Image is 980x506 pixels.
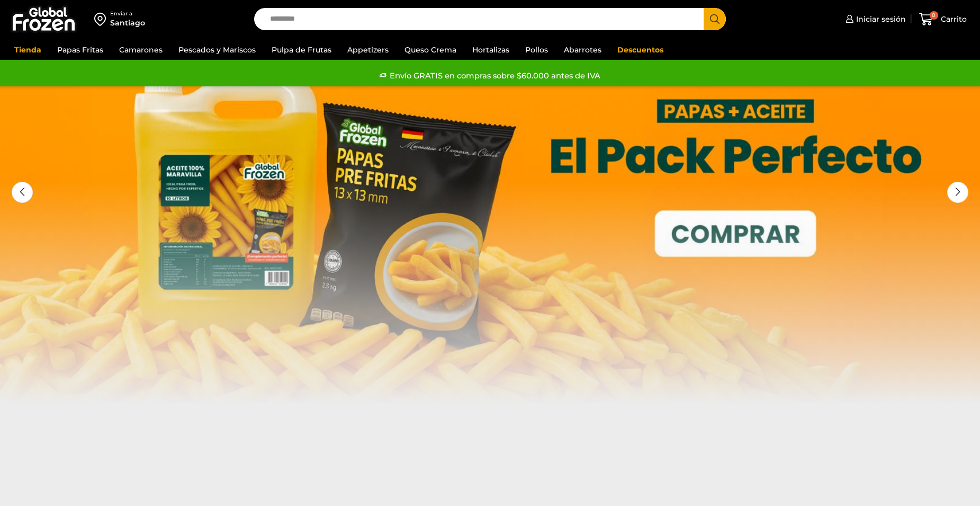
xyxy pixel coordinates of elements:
[559,40,607,60] a: Abarrotes
[52,40,109,60] a: Papas Fritas
[114,40,168,60] a: Camarones
[938,14,967,24] span: Carrito
[467,40,515,60] a: Hortalizas
[916,7,969,32] a: 0 Carrito
[520,40,553,60] a: Pollos
[853,14,906,24] span: Iniciar sesión
[930,11,938,20] span: 0
[843,8,906,30] a: Iniciar sesión
[9,40,47,60] a: Tienda
[94,10,110,28] img: address-field-icon.svg
[110,17,145,28] div: Santiago
[110,10,145,17] div: Enviar a
[612,40,669,60] a: Descuentos
[266,40,337,60] a: Pulpa de Frutas
[173,40,261,60] a: Pescados y Mariscos
[704,8,726,30] button: Search button
[342,40,394,60] a: Appetizers
[399,40,462,60] a: Queso Crema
